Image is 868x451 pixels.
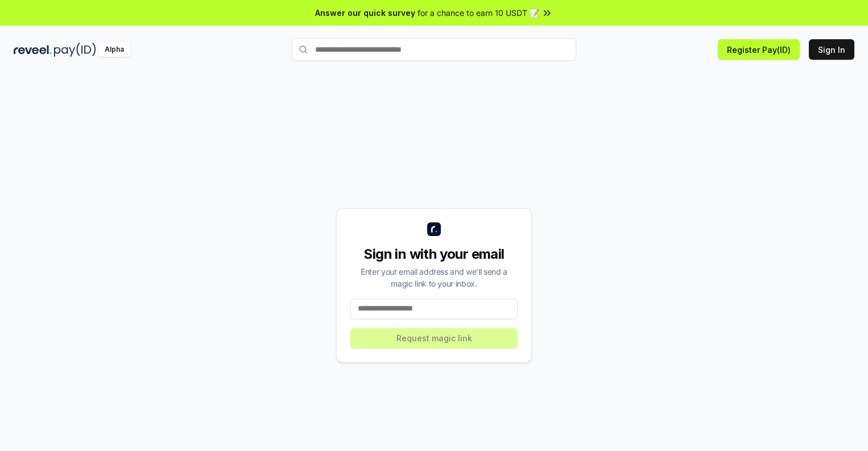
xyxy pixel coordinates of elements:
span: Answer our quick survey [315,7,415,19]
div: Enter your email address and we’ll send a magic link to your inbox. [350,266,518,289]
img: reveel_dark [14,43,52,57]
span: for a chance to earn 10 USDT 📝 [418,7,539,19]
img: pay_id [54,43,96,57]
div: Sign in with your email [350,245,518,263]
button: Sign In [809,39,854,60]
img: logo_small [427,222,441,236]
button: Register Pay(ID) [718,39,800,60]
div: Alpha [98,43,130,57]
